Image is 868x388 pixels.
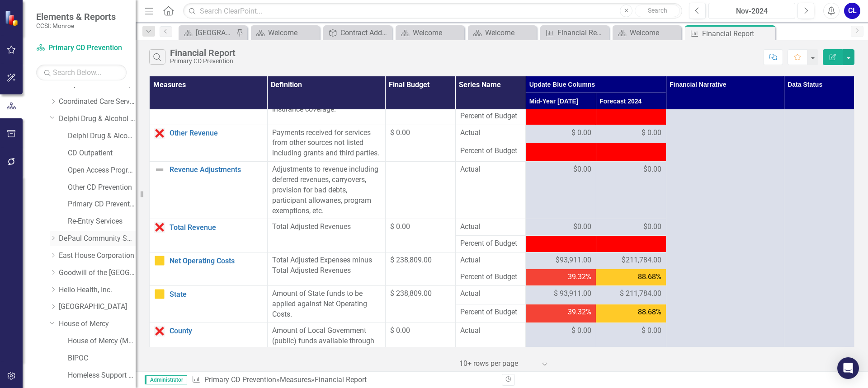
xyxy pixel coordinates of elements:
div: Amount of Local Government (public) funds available through either a tax levy or other means, use... [272,326,381,377]
div: Total Adjusted Expenses minus Total Adjusted Revenues [272,255,381,276]
div: Total Adjusted Revenues [272,222,381,232]
a: Welcome [615,27,679,38]
a: Open Access Program [68,165,136,176]
td: Double-Click to Edit Right Click for Context Menu [150,162,268,219]
a: Welcome [470,27,534,38]
div: Welcome [485,27,534,38]
div: Financial Report [702,28,773,39]
span: $0.00 [573,164,591,175]
div: Financial Report [170,48,236,58]
span: $ 0.00 [571,326,591,336]
img: Data Error [154,326,165,337]
td: Double-Click to Edit [596,162,666,219]
a: BIPOC [68,353,136,364]
div: Nov-2024 [712,6,792,17]
span: $ 0.00 [390,128,410,137]
a: Other Revenue [170,129,263,137]
a: DePaul Community Services, lnc. [59,234,136,244]
small: CCSI: Monroe [36,22,116,29]
td: Double-Click to Edit [455,286,525,304]
span: 39.32% [568,307,591,318]
span: $ 93,911.00 [554,289,591,299]
td: Double-Click to Edit [267,219,385,252]
div: Financial Report [557,27,607,38]
span: $ 238,809.00 [390,256,432,264]
span: $0.00 [643,222,661,232]
td: Double-Click to Edit [455,323,525,351]
span: Percent of Budget [460,307,521,318]
td: Double-Click to Edit [596,286,666,304]
span: Percent of Budget [460,238,521,249]
td: Double-Click to Edit [267,252,385,286]
a: Helio Health, Inc. [59,285,136,295]
a: Primary CD Prevention [36,43,127,53]
td: Double-Click to Edit [526,286,596,304]
span: 88.68% [638,272,661,282]
td: Double-Click to Edit [267,323,385,380]
span: Elements & Reports [36,11,116,22]
a: Other CD Prevention [68,182,136,193]
a: Welcome [398,27,462,38]
td: Double-Click to Edit [267,286,385,323]
a: Measures [280,375,311,384]
div: Welcome [413,27,462,38]
a: House of Mercy (MCOMH Internal) [68,336,136,346]
a: Delphi Drug & Alcohol Council [59,114,136,124]
a: Total Revenue [170,224,263,232]
td: Double-Click to Edit Right Click for Context Menu [150,125,268,162]
div: Adjustments to revenue including deferred revenues, carryovers, provision for bad debts, particip... [272,164,381,216]
input: Search Below... [36,65,127,80]
td: Double-Click to Edit Right Click for Context Menu [150,252,268,286]
span: Percent of Budget [460,111,521,122]
div: [GEOGRAPHIC_DATA] [196,27,234,38]
div: Payments received for services from other sources not listed including grants and third parties. [272,128,381,159]
div: Welcome [630,27,679,38]
span: Actual [460,164,521,175]
img: Data Error [154,222,165,233]
span: $ 0.00 [642,326,661,336]
span: Actual [460,255,521,266]
span: $ 238,809.00 [390,289,432,298]
td: Double-Click to Edit Right Click for Context Menu [150,323,268,380]
a: Revenue Adjustments [170,166,263,174]
img: Data Error [154,128,165,139]
img: ClearPoint Strategy [5,10,21,26]
a: Coordinated Care Services Inc. [59,97,136,107]
td: Double-Click to Edit [526,323,596,351]
td: Double-Click to Edit [596,323,666,351]
span: $ 0.00 [642,128,661,138]
img: Not Defined [154,164,165,175]
div: Open Intercom Messenger [837,357,859,379]
td: Double-Click to Edit [455,125,525,143]
span: $ 0.00 [390,326,410,335]
span: $211,784.00 [622,255,661,266]
div: Amount of State funds to be applied against Net Operating Costs. [272,289,381,320]
span: Actual [460,326,521,336]
a: CD Outpatient [68,148,136,159]
a: House of Mercy [59,319,136,329]
span: Actual [460,289,521,299]
div: » » [192,375,495,385]
td: Double-Click to Edit Right Click for Context Menu [150,286,268,323]
a: Homeless Support Services [68,370,136,381]
a: Delphi Drug & Alcohol Council (MCOMH Internal) [68,131,136,141]
span: $0.00 [573,222,591,232]
a: State [170,290,263,299]
td: Double-Click to Edit Right Click for Context Menu [150,219,268,252]
a: County [170,327,263,335]
div: Primary CD Prevention [170,58,236,65]
span: Percent of Budget [460,146,521,156]
button: Search [635,5,680,17]
span: $93,911.00 [556,255,591,266]
td: Double-Click to Edit [526,125,596,143]
span: Percent of Budget [460,272,521,282]
button: CL [844,3,860,19]
span: Search [648,7,667,14]
span: 39.32% [568,272,591,282]
span: 88.68% [638,307,661,318]
td: Double-Click to Edit [596,125,666,143]
span: Administrator [145,375,187,384]
a: [GEOGRAPHIC_DATA] [59,302,136,312]
td: Double-Click to Edit [267,162,385,219]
